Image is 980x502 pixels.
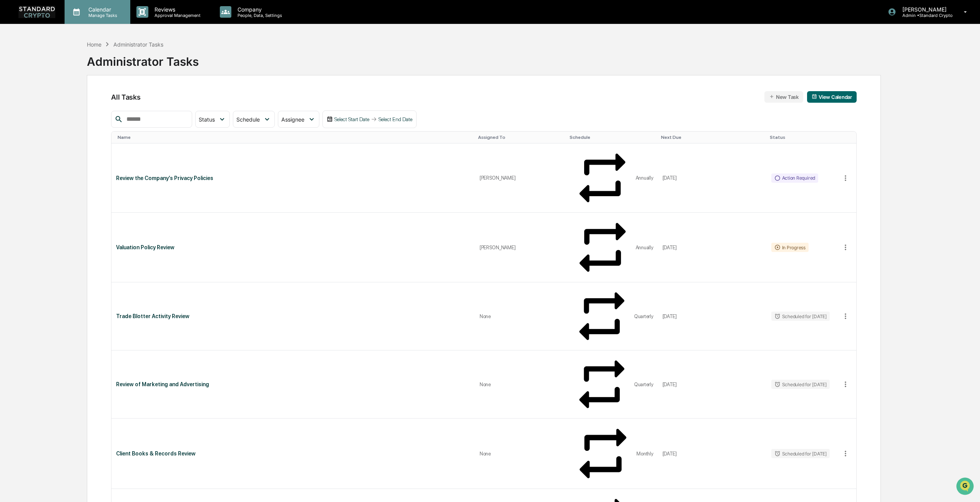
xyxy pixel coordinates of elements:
[327,116,333,122] img: calendar
[770,135,838,140] div: Toggle SortBy
[379,116,412,122] div: Select End Date
[116,313,470,319] div: Trade Blotter Activity Review
[480,382,562,387] div: None
[87,48,199,68] div: Administrator Tasks
[480,175,562,181] div: [PERSON_NAME]
[199,116,215,123] span: Status
[8,16,140,28] p: How can we help?
[53,94,98,108] a: 🗄️Attestations
[658,213,767,282] td: [DATE]
[480,245,562,250] div: [PERSON_NAME]
[636,245,653,250] div: Annually
[955,477,976,497] iframe: Open customer support
[771,449,830,458] div: Scheduled for [DATE]
[764,91,803,103] button: New Task
[63,97,95,105] span: Attestations
[480,314,562,319] div: None
[636,451,653,457] div: Monthly
[812,94,817,99] img: calendar
[82,6,121,13] p: Calendar
[113,41,163,48] div: Administrator Tasks
[116,175,470,181] div: Review the Company’s Privacy Policies
[480,451,562,457] div: None
[658,282,767,350] td: [DATE]
[5,94,53,108] a: 🖐️Preclearance
[87,41,101,48] div: Home
[658,419,767,489] td: [DATE]
[236,116,260,123] span: Schedule
[82,13,121,18] p: Manage Tasks
[56,98,62,104] div: 🗄️
[15,97,50,105] span: Preclearance
[771,173,818,183] div: Action Required
[771,380,830,389] div: Scheduled for [DATE]
[54,130,93,136] a: Powered byPylon
[807,91,857,103] button: View Calendar
[634,314,653,319] div: Quarterly
[15,112,48,119] span: Data Lookup
[76,130,93,136] span: Pylon
[771,312,830,321] div: Scheduled for [DATE]
[111,93,140,101] span: All Tasks
[8,98,14,104] div: 🖐️
[658,350,767,419] td: [DATE]
[148,6,204,13] p: Reviews
[281,116,304,123] span: Assignee
[371,116,377,122] img: arrow right
[661,135,764,140] div: Toggle SortBy
[8,112,14,118] div: 🔎
[841,135,856,140] div: Toggle SortBy
[8,59,22,73] img: 1746055101610-c473b297-6a78-478c-a979-82029cc54cd1
[636,175,653,181] div: Annually
[658,143,767,213] td: [DATE]
[116,244,470,250] div: Valuation Policy Review
[131,61,140,70] button: Start new chat
[634,382,653,387] div: Quarterly
[231,13,286,18] p: People, Data, Settings
[896,6,953,13] p: [PERSON_NAME]
[18,6,55,18] img: logo
[26,67,97,73] div: We're available if you need us!
[5,108,51,122] a: 🔎Data Lookup
[148,13,204,18] p: Approval Management
[896,13,953,18] p: Admin • Standard Crypto
[231,6,286,13] p: Company
[116,381,470,387] div: Review of Marketing and Advertising
[334,116,369,122] div: Select Start Date
[570,135,655,140] div: Toggle SortBy
[116,450,470,457] div: Client Books & Records Review
[771,243,809,252] div: In Progress
[26,59,126,67] div: Start new chat
[118,135,472,140] div: Toggle SortBy
[478,135,563,140] div: Toggle SortBy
